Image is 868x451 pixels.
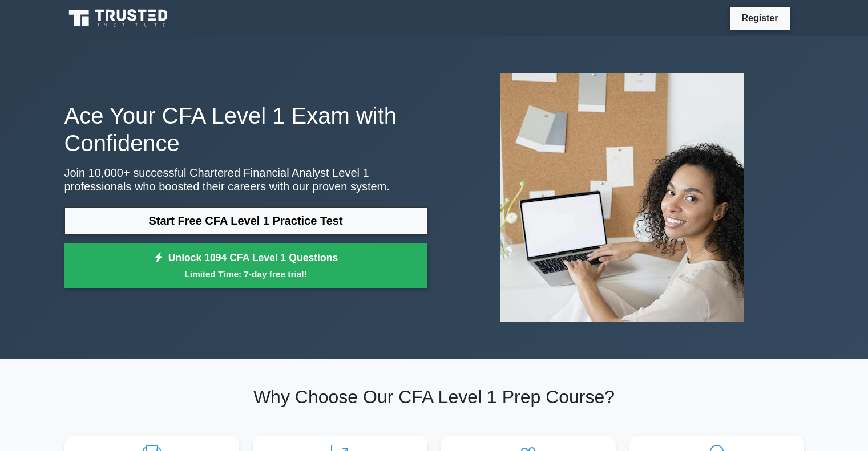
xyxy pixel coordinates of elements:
a: Register [734,11,785,25]
h1: Ace Your CFA Level 1 Exam with Confidence [64,102,427,157]
p: Join 10,000+ successful Chartered Financial Analyst Level 1 professionals who boosted their caree... [64,166,427,193]
a: Start Free CFA Level 1 Practice Test [64,207,427,234]
small: Limited Time: 7-day free trial! [79,267,413,281]
h2: Why Choose Our CFA Level 1 Prep Course? [64,386,804,408]
a: Unlock 1094 CFA Level 1 QuestionsLimited Time: 7-day free trial! [64,243,427,289]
